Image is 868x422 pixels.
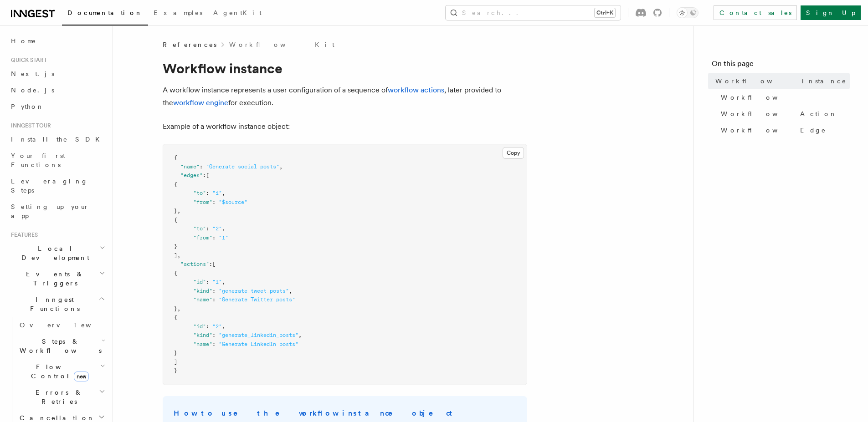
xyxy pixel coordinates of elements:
a: Node.js [7,82,107,98]
a: AgentKit [208,3,267,25]
span: "edges" [180,172,203,178]
button: Toggle dark mode [677,7,699,18]
span: "kind" [193,332,212,338]
span: "Generate social posts" [206,163,279,170]
a: Workflow instance [712,73,850,89]
span: WorkflowEdge [721,126,826,135]
p: A workflow instance represents a user configuration of a sequence of , later provided to the for ... [163,84,527,109]
span: "2" [212,225,222,232]
span: Features [7,231,38,239]
a: Overview [16,317,107,333]
span: Node.js [11,86,54,94]
h1: Workflow instance [163,60,527,76]
a: Your first Functions [7,147,107,173]
span: WorkflowAction [721,109,837,118]
span: { [174,154,177,161]
a: workflow actions [388,86,444,94]
span: Leveraging Steps [11,178,88,194]
span: Python [11,103,44,110]
span: Workflow [721,93,800,102]
span: Setting up your app [11,203,89,219]
span: new [74,371,89,381]
a: Documentation [62,3,148,25]
span: "1" [219,234,228,241]
span: , [177,305,180,312]
span: "name" [193,296,212,303]
span: Errors & Retries [16,388,99,406]
span: "actions" [180,261,209,267]
span: "to" [193,190,206,196]
span: Next.js [11,70,54,77]
kbd: Ctrl+K [595,8,615,17]
button: Steps & Workflows [16,333,107,359]
span: "name" [180,163,200,170]
span: : [212,332,216,338]
span: Overview [20,321,113,329]
span: : [203,172,206,178]
span: : [212,199,216,205]
span: AgentKit [213,9,262,16]
p: Example of a workflow instance object: [163,120,527,133]
span: Steps & Workflows [16,337,102,355]
button: Flow Controlnew [16,359,107,384]
span: : [212,341,216,347]
a: Workflow Kit [229,40,334,49]
span: , [222,279,225,285]
span: Examples [154,9,202,16]
span: [ [212,261,216,267]
span: { [174,181,177,188]
span: , [177,252,180,259]
strong: How to use the workflow instance object [174,409,456,417]
span: Home [11,36,36,46]
button: Events & Triggers [7,266,107,291]
span: "2" [212,323,222,330]
span: Inngest tour [7,122,51,129]
span: "$source" [219,199,247,205]
button: Search...Ctrl+K [446,5,621,20]
span: "1" [212,190,222,196]
span: { [174,314,177,320]
span: ] [174,252,177,259]
span: Install the SDK [11,136,105,143]
span: : [206,225,209,232]
span: "from" [193,199,212,205]
span: : [206,323,209,330]
span: } [174,208,177,214]
span: Quick start [7,56,47,64]
button: Errors & Retries [16,384,107,410]
span: } [174,367,177,374]
span: : [206,190,209,196]
span: , [222,225,225,232]
span: Inngest Functions [7,295,98,313]
span: "Generate Twitter posts" [219,296,295,303]
span: References [163,40,216,49]
span: Workflow instance [715,76,847,86]
span: "name" [193,341,212,347]
span: , [279,163,282,170]
span: } [174,305,177,312]
span: { [174,217,177,223]
a: Install the SDK [7,131,107,147]
span: Flow Control [16,362,100,381]
span: "Generate LinkedIn posts" [219,341,298,347]
span: : [212,296,216,303]
a: Contact sales [714,5,797,20]
span: , [177,208,180,214]
span: Local Development [7,244,99,262]
span: } [174,243,177,249]
span: "from" [193,234,212,241]
button: Local Development [7,240,107,266]
span: } [174,350,177,356]
span: , [289,288,292,294]
span: : [212,288,216,294]
a: Workflow [717,89,850,106]
button: Inngest Functions [7,291,107,317]
span: , [222,323,225,330]
span: : [206,279,209,285]
span: : [200,163,203,170]
a: WorkflowAction [717,106,850,122]
span: "id" [193,279,206,285]
span: : [209,261,212,267]
a: Sign Up [801,5,861,20]
a: Examples [148,3,208,25]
